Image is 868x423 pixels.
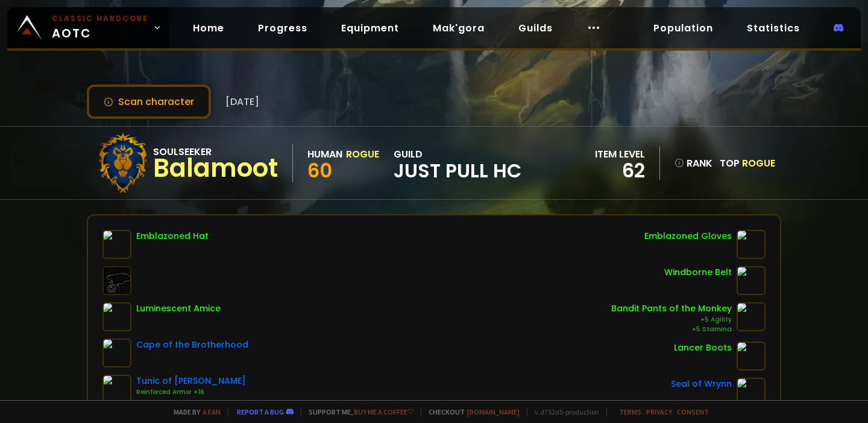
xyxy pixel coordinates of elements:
[102,230,131,259] img: item-4048
[52,13,148,24] small: Classic Hardcore
[136,302,221,315] div: Luminescent Amice
[307,157,332,184] span: 60
[394,147,521,180] div: guild
[737,16,810,40] a: Statistics
[595,147,645,162] div: item level
[675,156,712,171] div: rank
[671,378,732,390] div: Seal of Wrynn
[332,16,409,40] a: Equipment
[664,266,732,279] div: Windborne Belt
[354,407,414,416] a: Buy me a coffee
[737,302,766,331] img: item-9781
[102,339,131,367] img: item-5193
[153,144,278,159] div: Soulseeker
[611,302,732,315] div: Bandit Pants of the Monkey
[467,407,520,416] a: [DOMAIN_NAME]
[248,16,317,40] a: Progress
[307,147,342,162] div: Human
[595,162,645,180] div: 62
[674,342,732,354] div: Lancer Boots
[737,378,766,407] img: item-2933
[136,339,248,351] div: Cape of the Brotherhood
[509,16,562,40] a: Guilds
[720,156,775,171] div: Top
[153,159,278,177] div: Balamoot
[421,407,520,416] span: Checkout
[737,342,766,371] img: item-6752
[102,375,131,404] img: item-2041
[301,407,414,416] span: Support me,
[136,387,246,397] div: Reinforced Armor +16
[346,147,379,162] div: Rogue
[527,407,599,416] span: v. d752d5 - production
[619,407,641,416] a: Terms
[136,375,246,387] div: Tunic of [PERSON_NAME]
[203,407,221,416] a: a fan
[136,230,209,243] div: Emblazoned Hat
[7,7,169,48] a: Classic HardcoreAOTC
[102,302,131,331] img: item-17047
[52,13,148,42] span: AOTC
[611,315,732,325] div: +5 Agility
[183,16,234,40] a: Home
[644,16,723,40] a: Population
[611,325,732,334] div: +5 Stamina
[87,84,211,119] button: Scan character
[737,266,766,295] img: item-6719
[423,16,494,40] a: Mak'gora
[737,230,766,259] img: item-6397
[225,94,259,109] span: [DATE]
[644,230,732,243] div: Emblazoned Gloves
[394,162,521,180] span: Just Pull HC
[742,156,775,170] span: Rogue
[677,407,709,416] a: Consent
[646,407,672,416] a: Privacy
[166,407,221,416] span: Made by
[237,407,284,416] a: Report a bug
